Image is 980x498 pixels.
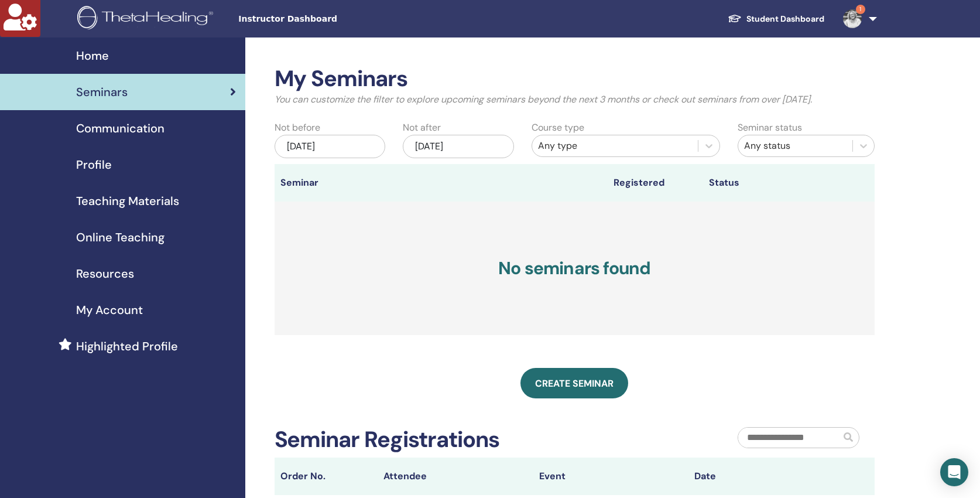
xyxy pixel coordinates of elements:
span: Seminars [76,83,128,101]
th: Event [533,458,688,495]
span: My Account [76,301,143,319]
span: Instructor Dashboard [238,13,414,25]
th: Status [703,164,846,202]
th: Order No. [275,458,378,495]
p: You can customize the filter to explore upcoming seminars beyond the next 3 months or check out s... [275,93,875,107]
span: Teaching Materials [76,192,179,210]
img: logo.png [77,6,217,32]
span: Profile [76,156,112,173]
span: Online Teaching [76,228,165,246]
a: Student Dashboard [718,8,834,30]
div: [DATE] [275,135,386,158]
img: graduation-cap-white.svg [728,13,742,23]
label: Not before [275,121,320,135]
div: Any status [744,139,847,153]
div: [DATE] [403,135,514,158]
span: 1 [856,5,865,14]
h2: Seminar Registrations [275,427,500,453]
th: Date [688,458,844,495]
span: Resources [76,265,134,282]
th: Registered [608,164,703,202]
th: Seminar [275,164,370,202]
span: Highlighted Profile [76,337,178,355]
th: Attendee [378,458,533,495]
label: Course type [532,121,584,135]
span: Home [76,47,109,64]
label: Seminar status [738,121,802,135]
span: Create seminar [535,377,614,390]
div: Any type [538,139,692,153]
div: Open Intercom Messenger [940,458,968,486]
h3: No seminars found [275,202,875,335]
a: Create seminar [520,368,628,398]
h2: My Seminars [275,66,875,93]
label: Not after [403,121,441,135]
span: Communication [76,120,165,137]
img: default.jpg [843,9,862,28]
